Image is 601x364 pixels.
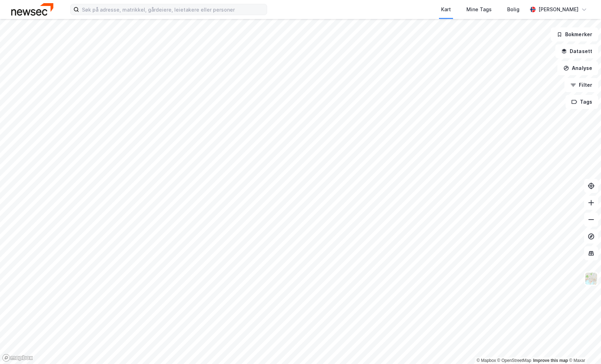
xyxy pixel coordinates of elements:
iframe: Chat Widget [566,330,601,364]
button: Bokmerker [551,27,598,41]
input: Søk på adresse, matrikkel, gårdeiere, leietakere eller personer [79,4,267,15]
button: Tags [566,95,598,109]
div: Kontrollprogram for chat [566,330,601,364]
button: Datasett [555,44,598,58]
img: Z [584,272,598,285]
div: [PERSON_NAME] [538,5,579,14]
a: OpenStreetMap [497,358,531,363]
button: Filter [564,78,598,92]
a: Mapbox homepage [2,354,33,362]
div: Mine Tags [466,5,492,14]
button: Analyse [557,61,598,75]
a: Improve this map [533,358,568,363]
div: Kart [441,5,451,14]
img: newsec-logo.f6e21ccffca1b3a03d2d.png [11,3,53,15]
a: Mapbox [477,358,496,363]
div: Bolig [507,5,519,14]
